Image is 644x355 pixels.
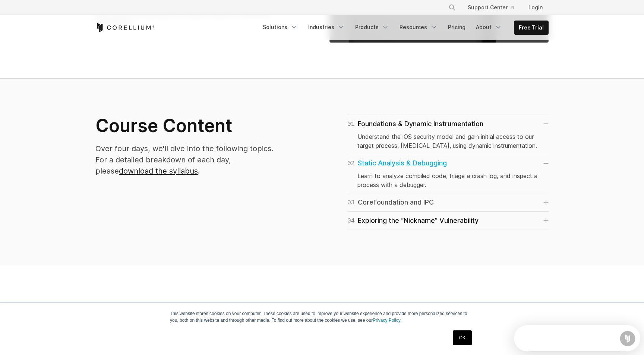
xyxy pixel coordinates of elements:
a: Privacy Policy. [373,318,401,323]
a: Pricing [443,21,470,34]
div: Navigation Menu [439,1,549,14]
h2: Course Content [95,115,286,137]
p: Learn to analyze compiled code, triage a crash log, and inspect a process with a debugger. [357,171,539,189]
div: Foundations & Dynamic Instrumentation [347,119,483,129]
div: Exploring the “Nickname” Vulnerability [347,215,479,226]
div: Open Intercom Messenger [3,3,129,24]
a: download the syllabus [119,166,198,175]
span: 03 [347,197,355,208]
p: Understand the iOS security model and gain initial access to our target process, [MEDICAL_DATA], ... [357,132,539,150]
span: 01 [347,119,355,129]
a: 04Exploring the “Nickname” Vulnerability [347,215,549,226]
span: 04 [347,215,355,226]
a: Products [351,21,394,34]
a: 01Foundations & Dynamic Instrumentation [347,119,549,129]
iframe: Intercom live chat discovery launcher [514,325,640,351]
div: CoreFoundation and IPC [347,197,434,208]
p: This website stores cookies on your computer. These cookies are used to improve your website expe... [170,310,474,324]
a: Solutions [258,21,302,34]
p: Over four days, we'll dive into the following topics. For a detailed breakdown of each day, please . [95,143,286,177]
a: 03CoreFoundation and IPC [347,197,549,208]
div: Navigation Menu [258,21,549,35]
div: The team typically replies in under 2h [8,12,107,20]
a: Industries [304,21,349,34]
a: Support Center [462,1,520,14]
div: Static Analysis & Debugging [347,158,447,168]
a: About [471,21,506,34]
a: Resources [395,21,442,34]
div: Need help? [8,6,107,12]
a: Free Trial [514,21,548,34]
iframe: Intercom live chat [619,330,637,348]
h2: Contact us for pricing [95,302,286,324]
a: OK [453,330,472,345]
span: 02 [347,158,355,168]
a: Login [523,1,549,14]
a: Corellium Home [95,23,155,32]
a: 02Static Analysis & Debugging [347,158,549,168]
button: Search [445,1,459,14]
